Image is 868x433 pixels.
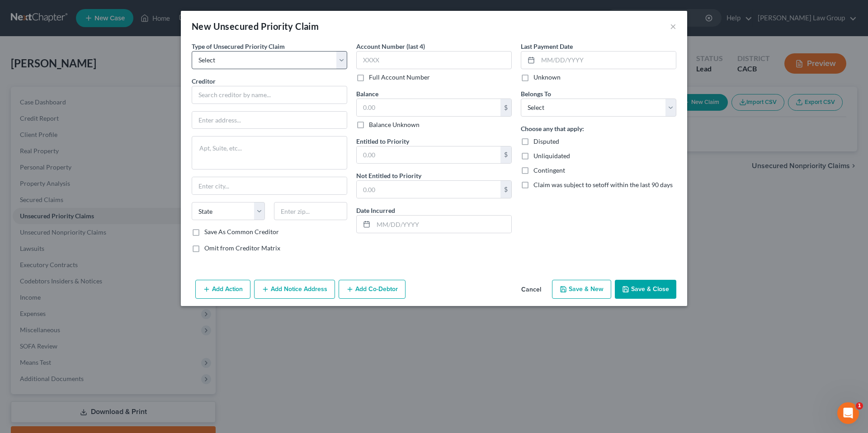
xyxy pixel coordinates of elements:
[356,136,409,146] label: Entitled to Priority
[357,181,500,198] input: 0.00
[356,89,378,99] label: Balance
[521,90,551,98] span: Belongs To
[192,112,347,129] input: Enter address...
[552,280,611,299] button: Save & New
[369,73,430,82] label: Full Account Number
[533,152,570,160] span: Unliquidated
[533,166,565,174] span: Contingent
[356,206,395,215] label: Date Incurred
[357,146,500,164] input: 0.00
[274,202,347,220] input: Enter zip...
[500,181,511,198] div: $
[254,280,335,299] button: Add Notice Address
[356,51,512,69] input: XXXX
[195,280,250,299] button: Add Action
[837,402,859,424] iframe: Intercom live chat
[357,99,500,116] input: 0.00
[670,21,676,32] button: ×
[533,73,561,82] label: Unknown
[500,99,511,116] div: $
[192,42,285,50] span: Type of Unsecured Priority Claim
[373,216,511,233] input: MM/DD/YYYY
[856,402,863,409] span: 1
[204,227,279,236] label: Save As Common Creditor
[533,181,673,188] span: Claim was subject to setoff within the last 90 days
[339,280,406,299] button: Add Co-Debtor
[533,137,559,145] span: Disputed
[356,42,425,51] label: Account Number (last 4)
[192,177,347,194] input: Enter city...
[521,124,584,133] label: Choose any that apply:
[192,20,319,33] div: New Unsecured Priority Claim
[538,52,676,69] input: MM/DD/YYYY
[500,146,511,164] div: $
[192,77,216,85] span: Creditor
[369,120,420,129] label: Balance Unknown
[204,244,280,252] span: Omit from Creditor Matrix
[356,171,421,180] label: Not Entitled to Priority
[192,86,347,104] input: Search creditor by name...
[514,281,548,299] button: Cancel
[521,42,573,51] label: Last Payment Date
[615,280,676,299] button: Save & Close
